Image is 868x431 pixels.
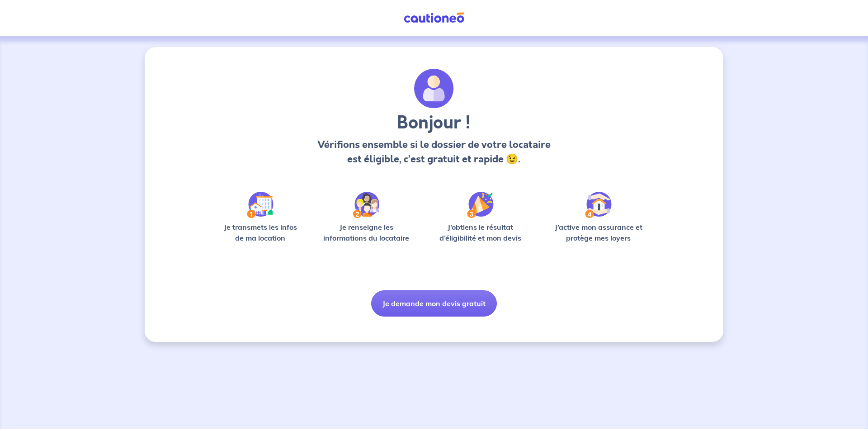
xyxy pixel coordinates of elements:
button: Je demande mon devis gratuit [371,290,497,317]
img: /static/f3e743aab9439237c3e2196e4328bba9/Step-3.svg [467,192,494,218]
img: /static/bfff1cf634d835d9112899e6a3df1a5d/Step-4.svg [585,192,612,218]
img: /static/c0a346edaed446bb123850d2d04ad552/Step-2.svg [353,192,379,218]
img: Cautioneo [400,12,468,24]
p: J’active mon assurance et protège mes loyers [546,222,651,243]
img: archivate [414,69,454,109]
h3: Bonjour ! [315,112,553,134]
p: J’obtiens le résultat d’éligibilité et mon devis [429,222,532,243]
p: Je renseigne les informations du locataire [318,222,415,243]
p: Vérifions ensemble si le dossier de votre locataire est éligible, c’est gratuit et rapide 😉. [315,137,553,166]
img: /static/90a569abe86eec82015bcaae536bd8e6/Step-1.svg [247,192,274,218]
p: Je transmets les infos de ma location [217,222,303,243]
